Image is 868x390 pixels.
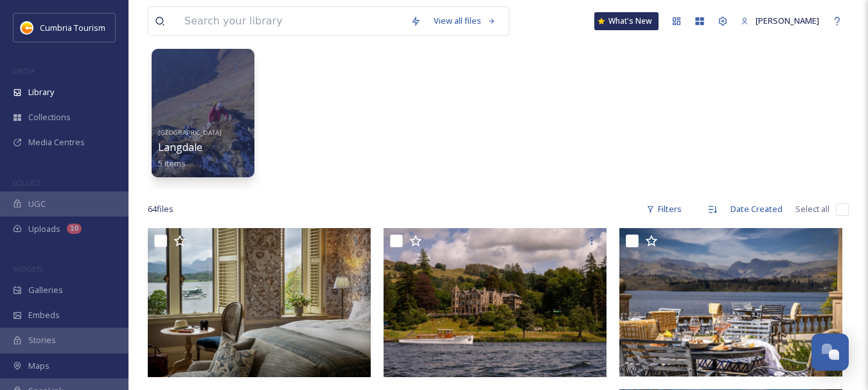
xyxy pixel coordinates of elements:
[640,197,688,222] div: Filters
[28,111,71,123] span: Collections
[13,66,35,76] span: MEDIA
[158,140,202,154] span: Langdale
[28,223,60,235] span: Uploads
[427,8,502,33] a: View all files
[28,334,56,346] span: Stories
[724,197,789,222] div: Date Created
[148,203,173,215] span: 64 file s
[178,7,404,35] input: Search your library
[795,203,829,215] span: Select all
[28,136,85,148] span: Media Centres
[756,15,819,26] span: [PERSON_NAME]
[28,360,49,372] span: Maps
[28,198,46,210] span: UGC
[148,228,371,377] img: Langdale Chase Windermere Panoramic (17).jpg
[13,178,40,188] span: COLLECT
[594,12,659,30] a: What's New
[40,22,105,33] span: Cumbria Tourism
[384,228,607,377] img: Langdale Chase ext_1752227722.173968_relax@langdalechase.co.uk-Albatros 3.jpg
[158,125,222,169] a: [GEOGRAPHIC_DATA]Langdale5 items
[811,333,849,371] button: Open Chat
[619,228,842,377] img: Langdale Chase ext_1752227721.816178_relax@langdalechase.co.uk-Langdale Terrace 7.jpg
[67,224,82,234] div: 10
[158,129,222,137] span: [GEOGRAPHIC_DATA]
[13,264,42,274] span: WIDGETS
[28,284,63,296] span: Galleries
[158,157,186,169] span: 5 items
[734,8,826,33] a: [PERSON_NAME]
[21,21,33,34] img: images.jpg
[28,309,60,321] span: Embeds
[28,86,54,98] span: Library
